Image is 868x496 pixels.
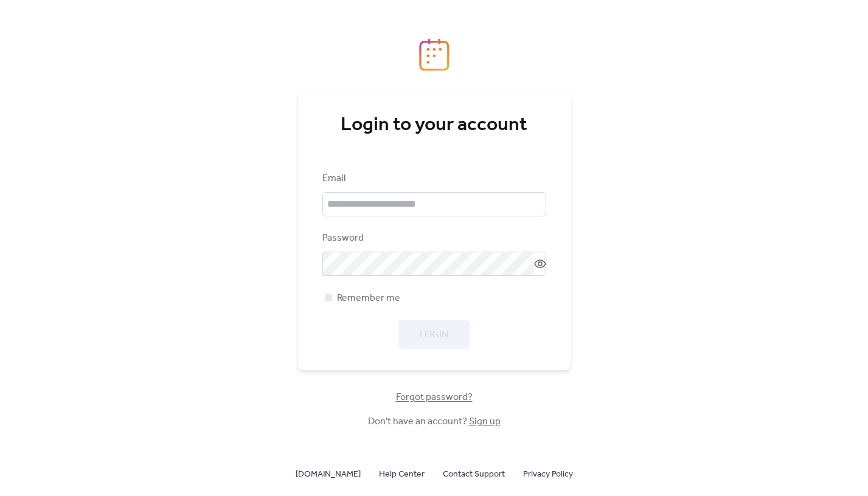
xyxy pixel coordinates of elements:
[322,171,544,186] div: Email
[296,467,361,482] span: [DOMAIN_NAME]
[379,466,425,481] a: Help Center
[322,231,544,246] div: Password
[523,467,573,482] span: Privacy Policy
[296,466,361,481] a: [DOMAIN_NAME]
[469,412,501,431] a: Sign up
[322,113,546,137] div: Login to your account
[419,38,450,71] img: logo
[368,415,501,429] span: Don't have an account?
[337,291,400,306] span: Remember me
[443,467,505,482] span: Contact Support
[396,394,473,401] a: Forgot password?
[443,466,505,481] a: Contact Support
[523,466,573,481] a: Privacy Policy
[396,390,473,405] span: Forgot password?
[379,467,425,482] span: Help Center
